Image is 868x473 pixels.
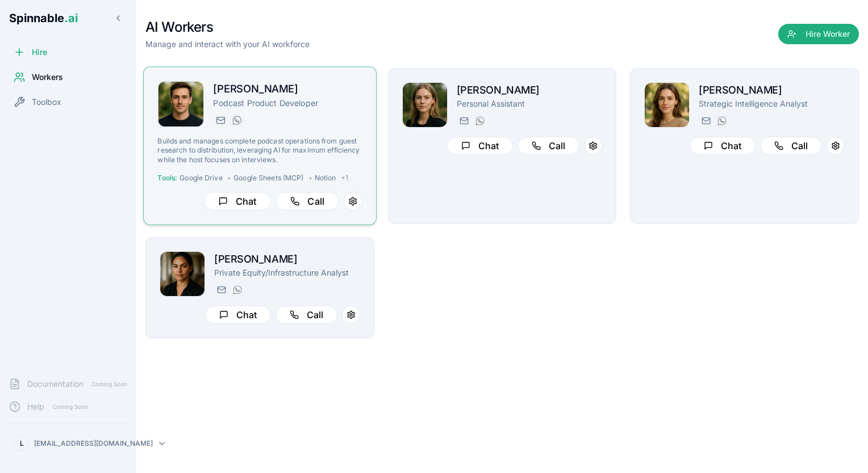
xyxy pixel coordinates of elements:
p: Podcast Product Developer [213,97,362,108]
button: Chat [204,192,271,211]
p: Builds and manages complete podcast operations from guest research to distribution, leveraging AI... [157,137,362,164]
span: Google Sheets (MCP) [233,174,303,183]
span: Coming Soon [88,379,131,390]
button: Call [518,137,579,155]
img: Simon Ricci [158,82,203,127]
span: Google Drive [180,174,222,183]
h2: [PERSON_NAME] [213,81,362,98]
h2: [PERSON_NAME] [457,82,603,98]
span: • [308,174,312,183]
h2: [PERSON_NAME] [699,82,845,98]
button: Call [276,306,337,324]
button: Call [276,192,339,211]
button: Chat [447,137,513,155]
span: Spinnable [9,11,78,25]
span: Hire [32,47,47,58]
img: WhatsApp [232,116,241,125]
button: Hire Worker [778,24,859,44]
img: Emma Ferrari [160,252,205,296]
button: Chat [205,306,271,324]
img: WhatsApp [717,116,727,125]
p: Personal Assistant [457,98,603,109]
p: Strategic Intelligence Analyst [699,98,845,109]
button: WhatsApp [715,114,728,128]
button: Send email to emma.ferrari@getspinnable.ai [214,283,228,297]
span: .ai [64,11,78,25]
span: Help [27,401,44,412]
h1: AI Workers [145,18,310,36]
button: L[EMAIL_ADDRESS][DOMAIN_NAME] [9,432,127,455]
span: Documentation [27,378,84,390]
button: WhatsApp [230,283,244,297]
span: Notion [315,174,336,183]
h2: [PERSON_NAME] [214,251,360,267]
p: Manage and interact with your AI workforce [145,39,310,50]
a: Hire Worker [778,29,859,41]
button: Chat [690,137,756,155]
span: • [227,174,231,183]
span: L [20,439,24,448]
button: Call [760,137,822,155]
button: Send email to simon.ricci@getspinnable.ai [213,113,227,127]
span: + 1 [341,174,348,183]
button: Send email to betty.ferrari@getspinnable.ai [699,114,712,128]
span: Coming Soon [49,402,91,412]
img: Anna Magnússon [403,83,447,127]
p: Private Equity/Infrastructure Analyst [214,267,360,278]
img: WhatsApp [475,116,485,125]
span: Workers [32,71,63,83]
p: [EMAIL_ADDRESS][DOMAIN_NAME] [34,439,153,448]
span: Tools: [157,174,177,183]
img: Betty Ferrari [645,83,689,127]
button: WhatsApp [229,113,243,127]
img: WhatsApp [233,285,242,294]
button: WhatsApp [473,114,486,128]
button: Send email to anna.magnússon@getspinnable.ai [457,114,470,128]
span: Toolbox [32,96,61,108]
